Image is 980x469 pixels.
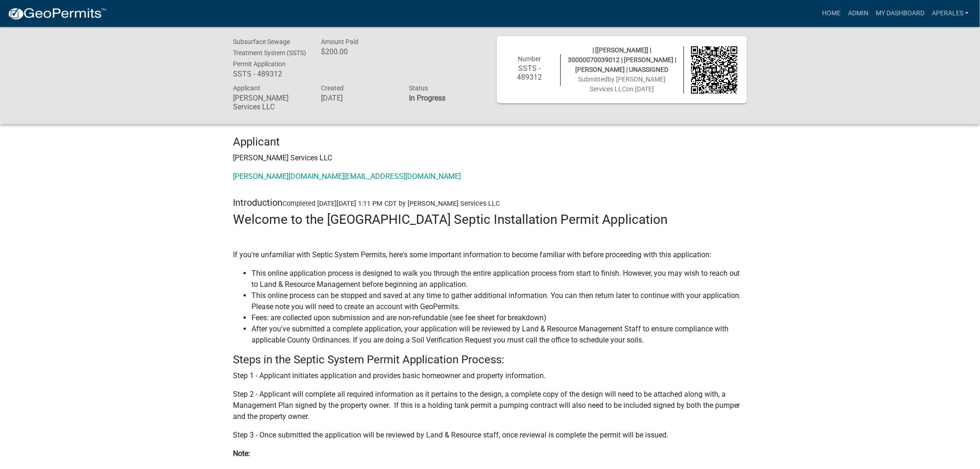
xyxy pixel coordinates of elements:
h3: Welcome to the [GEOGRAPHIC_DATA] Septic Installation Permit Application [233,212,747,228]
span: by [PERSON_NAME] Services LLC [590,76,666,93]
li: This online application process is designed to walk you through the entire application process fr... [251,268,747,290]
h4: Applicant [233,135,747,149]
a: My Dashboard [872,5,928,22]
h6: SSTS - 489312 [233,70,307,78]
span: Status [409,84,428,92]
li: This online process can be stopped and saved at any time to gather additional information. You ca... [251,290,747,312]
span: Applicant [233,84,260,92]
a: [PERSON_NAME][DOMAIN_NAME][EMAIL_ADDRESS][DOMAIN_NAME] [233,172,461,181]
h6: [DATE] [321,94,395,102]
span: Submitted on [DATE] [578,76,666,93]
h5: Introduction [233,197,747,208]
span: Number [518,55,541,63]
h4: Steps in the Septic System Permit Application Process: [233,353,747,367]
p: Step 3 - Once submitted the application will be reviewed by Land & Resource staff, once reviewal ... [233,430,747,441]
img: QR code [691,46,738,94]
strong: Note: [233,449,250,458]
h6: $200.00 [321,47,395,56]
span: Completed [DATE][DATE] 1:11 PM CDT by [PERSON_NAME] Services LLC [283,200,500,208]
li: After you've submitted a complete application, your application will be reviewed by Land & Resour... [251,323,747,346]
p: If you're unfamiliar with Septic System Permits, here's some important information to become fami... [233,249,747,260]
strong: In Progress [409,94,446,102]
a: Admin [844,5,872,22]
a: aperales [928,5,973,22]
span: Created [321,84,344,92]
span: | [[PERSON_NAME]] | 30000070039012 | [PERSON_NAME] | [PERSON_NAME] | UNASSIGNED [568,46,676,73]
span: Amount Paid [321,38,358,45]
li: Fees: are collected upon submission and are non-refundable (see fee sheet for breakdown) [251,312,747,323]
a: Home [818,5,844,22]
h6: SSTS - 489312 [506,64,553,82]
span: Subsurface Sewage Treatment System (SSTS) Permit Application [233,38,306,68]
p: Step 1 - Applicant initiates application and provides basic homeowner and property information. [233,370,747,381]
p: [PERSON_NAME] Services LLC [233,152,747,164]
h6: [PERSON_NAME] Services LLC [233,94,307,111]
p: Step 2 - Applicant will complete all required information as it pertains to the design, a complet... [233,389,747,422]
